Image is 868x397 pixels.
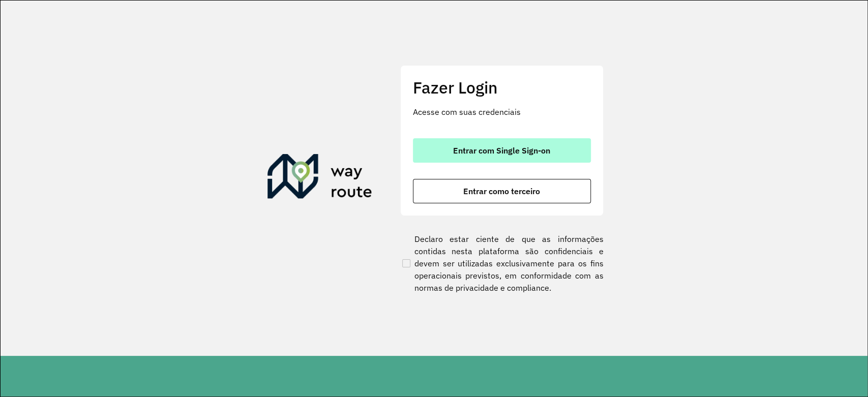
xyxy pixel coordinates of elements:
[267,154,372,203] img: Roteirizador AmbevTech
[453,146,550,155] span: Entrar com Single Sign-on
[413,179,591,203] button: button
[413,106,591,118] p: Acesse com suas credenciais
[413,138,591,163] button: button
[463,187,540,195] span: Entrar como terceiro
[413,78,591,97] h2: Fazer Login
[400,233,604,294] label: Declaro estar ciente de que as informações contidas nesta plataforma são confidenciais e devem se...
